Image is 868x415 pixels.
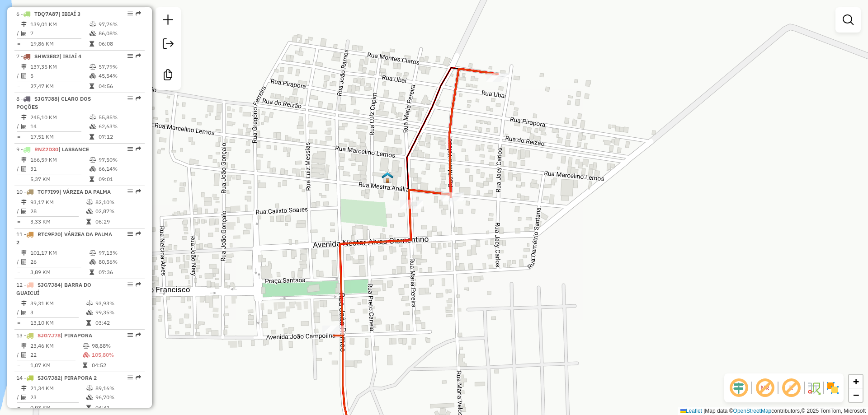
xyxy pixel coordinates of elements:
[83,363,87,368] i: Tempo total em rota
[21,166,27,172] i: Total de Atividades
[98,29,141,38] td: 86,08%
[826,381,840,395] img: Exibir/Ocultar setores
[30,122,89,131] td: 14
[30,39,89,48] td: 19,86 KM
[58,146,89,153] span: | LASSANCE
[16,361,21,370] td: =
[21,200,27,205] i: Distância Total
[30,308,86,317] td: 3
[136,96,141,101] em: Rota exportada
[98,113,141,122] td: 55,85%
[30,132,89,141] td: 17,51 KM
[95,308,141,317] td: 99,35%
[30,299,86,308] td: 39,31 KM
[136,375,141,380] em: Rota exportada
[30,155,89,164] td: 166,59 KM
[849,375,863,388] a: Zoom in
[30,384,86,393] td: 21,34 KM
[95,299,141,308] td: 93,93%
[136,146,141,152] em: Rota exportada
[38,332,61,339] span: SJG7J78
[98,248,141,257] td: 97,13%
[30,164,89,173] td: 31
[16,175,21,184] td: =
[21,250,27,256] i: Distância Total
[21,73,27,79] i: Total de Atividades
[59,188,111,195] span: | VÁRZEA DA PALMA
[98,268,141,277] td: 07:36
[853,376,859,387] span: +
[90,64,96,70] i: % de utilização do peso
[98,20,141,29] td: 97,76%
[16,95,91,110] span: 8 -
[86,405,91,410] i: Tempo total em rota
[38,231,61,238] span: RTC9F20
[95,207,141,216] td: 02,87%
[30,29,89,38] td: 7
[16,164,21,173] td: /
[38,281,61,288] span: SJG7J84
[90,166,96,172] i: % de utilização da cubagem
[30,341,82,350] td: 23,46 KM
[16,82,21,91] td: =
[159,35,177,55] a: Exportar sessão
[30,71,89,80] td: 5
[30,403,86,412] td: 0,93 KM
[34,53,59,60] span: SHW3E82
[849,388,863,402] a: Zoom out
[159,11,177,31] a: Nova sessão e pesquisa
[16,207,21,216] td: /
[30,393,86,402] td: 23
[703,408,705,414] span: |
[95,217,141,226] td: 06:29
[86,386,93,391] i: % de utilização do peso
[90,259,96,265] i: % de utilização da cubagem
[16,217,21,226] td: =
[21,124,27,129] i: Total de Atividades
[90,134,94,140] i: Tempo total em rota
[30,82,89,91] td: 27,47 KM
[90,115,96,120] i: % de utilização do peso
[95,318,141,327] td: 03:42
[733,408,772,414] a: OpenStreetMap
[98,122,141,131] td: 62,63%
[16,308,21,317] td: /
[86,320,91,326] i: Tempo total em rota
[98,62,141,71] td: 57,79%
[38,374,61,381] span: SJG7J82
[91,341,141,350] td: 98,88%
[127,282,133,287] em: Opções
[95,403,141,412] td: 04:41
[21,386,27,391] i: Distância Total
[61,374,97,381] span: | PIRAPORA 2
[21,115,27,120] i: Distância Total
[90,84,94,89] i: Tempo total em rota
[127,231,133,237] em: Opções
[30,248,89,257] td: 101,17 KM
[678,407,868,415] div: Map data © contributors,© 2025 TomTom, Microsoft
[16,231,112,246] span: | VÁRZEA DA PALMA 2
[83,343,90,349] i: % de utilização do peso
[90,270,94,275] i: Tempo total em rota
[127,53,133,59] em: Opções
[90,31,96,36] i: % de utilização da cubagem
[21,157,27,163] i: Distância Total
[136,53,141,59] em: Rota exportada
[382,172,393,183] img: PONTO CHIQUE
[95,384,141,393] td: 89,16%
[38,188,59,195] span: TCF7I99
[839,11,857,29] a: Exibir filtros
[853,389,859,401] span: −
[86,301,93,306] i: % de utilização do peso
[16,29,21,38] td: /
[98,175,141,184] td: 09:01
[136,282,141,287] em: Rota exportada
[16,10,80,17] span: 6 -
[21,395,27,400] i: Total de Atividades
[91,350,141,359] td: 105,80%
[728,377,750,399] span: Ocultar deslocamento
[61,332,92,339] span: | PIRAPORA
[91,361,141,370] td: 04:52
[83,352,90,358] i: % de utilização da cubagem
[90,177,94,182] i: Tempo total em rota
